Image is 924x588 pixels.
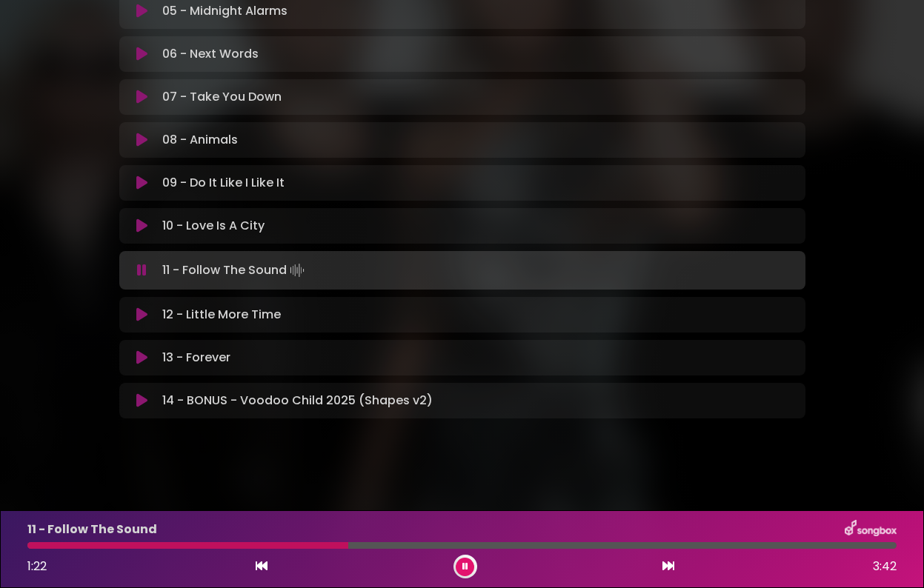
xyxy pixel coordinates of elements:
p: 05 - Midnight Alarms [162,2,287,20]
p: 13 - Forever [162,349,230,367]
p: 12 - Little More Time [162,306,281,324]
p: 07 - Take You Down [162,88,282,106]
p: 14 - BONUS - Voodoo Child 2025 (Shapes v2) [162,392,433,410]
p: 11 - Follow The Sound [162,260,308,281]
p: 06 - Next Words [162,45,259,63]
p: 09 - Do It Like I Like It [162,174,285,192]
p: 08 - Animals [162,131,238,149]
img: waveform4.gif [287,260,308,281]
p: 10 - Love Is A City [162,217,265,235]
